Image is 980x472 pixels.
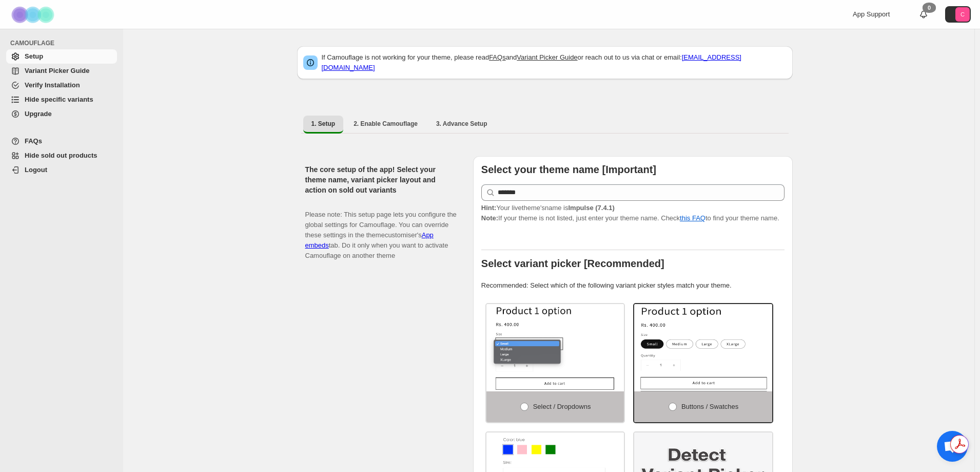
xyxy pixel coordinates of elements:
span: Select / Dropdowns [533,403,591,410]
a: Upgrade [6,107,117,121]
a: 0 [918,9,929,20]
p: Please note: This setup page lets you configure the global settings for Camouflage. You can overr... [305,199,457,261]
span: FAQs [25,137,42,145]
div: Open chat [937,431,968,462]
span: Buttons / Swatches [681,403,738,410]
span: Variant Picker Guide [25,67,89,74]
img: Camouflage [8,1,60,29]
b: Select your theme name [Important] [481,164,656,175]
button: Avatar with initials C [945,6,971,23]
a: Verify Installation [6,78,117,92]
a: Hide sold out products [6,148,117,163]
span: CAMOUFLAGE [10,39,118,47]
span: Hide sold out products [25,152,97,159]
span: 1. Setup [311,120,336,128]
img: Select / Dropdowns [486,304,624,391]
strong: Hint: [481,204,497,212]
strong: Note: [481,214,498,222]
a: Variant Picker Guide [6,64,117,78]
a: Variant Picker Guide [517,53,577,61]
span: 2. Enable Camouflage [354,120,418,128]
span: Hide specific variants [25,96,93,103]
a: Setup [6,49,117,64]
span: Logout [25,166,47,174]
a: FAQs [6,134,117,148]
div: 0 [923,3,936,13]
strong: Impulse (7.4.1) [568,204,614,212]
h2: The core setup of the app! Select your theme name, variant picker layout and action on sold out v... [305,164,457,195]
span: Upgrade [25,110,52,118]
a: this FAQ [680,214,705,222]
span: Setup [25,52,43,60]
p: If your theme is not listed, just enter your theme name. Check to find your theme name. [481,203,785,223]
b: Select variant picker [Recommended] [481,258,664,269]
a: Logout [6,163,117,177]
p: Recommended: Select which of the following variant picker styles match your theme. [481,280,785,291]
span: App Support [853,10,890,18]
span: Verify Installation [25,81,80,89]
img: Buttons / Swatches [634,304,772,391]
span: 3. Advance Setup [436,120,487,128]
p: If Camouflage is not working for your theme, please read and or reach out to us via chat or email: [322,52,787,73]
a: FAQs [489,53,506,61]
a: Hide specific variants [6,92,117,107]
span: Your live theme's name is [481,204,615,212]
span: Avatar with initials C [955,7,970,22]
text: C [961,11,965,17]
